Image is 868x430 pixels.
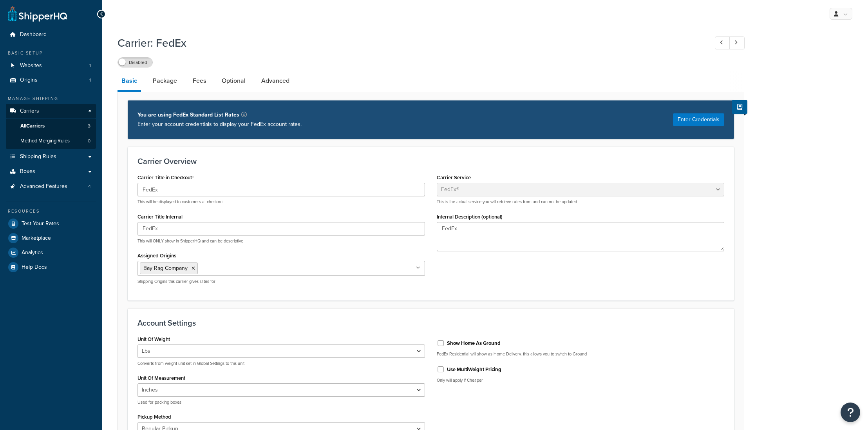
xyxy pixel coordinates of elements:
h1: Carrier: FedEx [118,35,700,51]
span: Method Merging Rules [20,138,70,144]
a: Advanced Features4 [6,179,96,194]
p: You are using FedEx Standard List Rates [137,110,302,120]
a: Optional [218,71,250,90]
span: Websites [20,62,42,69]
label: Unit Of Weight [137,336,170,342]
li: Carriers [6,104,96,149]
p: FedEx Residential will show as Home Delivery, this allows you to switch to Ground [437,351,724,357]
label: Show Home As Ground [447,340,501,347]
p: This will be displayed to customers at checkout [137,199,425,205]
div: Resources [6,208,96,215]
p: This is the actual service you will retrieve rates from and can not be updated [437,199,724,205]
span: 4 [88,183,91,190]
span: Test Your Rates [22,220,59,227]
button: Open Resource Center [841,403,860,422]
a: Boxes [6,164,96,179]
p: This will ONLY show in ShipperHQ and can be descriptive [137,238,425,244]
p: Shipping Origins this carrier gives rates for [137,279,425,284]
div: Basic Setup [6,50,96,56]
button: Enter Credentials [673,113,724,126]
label: Carrier Title in Checkout [137,175,194,181]
label: Pickup Method [137,414,171,420]
a: Carriers [6,104,96,118]
a: Help Docs [6,260,96,274]
span: Carriers [20,108,39,115]
li: Origins [6,73,96,87]
a: Dashboard [6,27,96,42]
label: Unit Of Measurement [137,375,185,381]
label: Disabled [118,58,152,67]
a: Analytics [6,246,96,260]
label: Carrier Service [437,175,471,180]
span: Advanced Features [20,183,67,190]
a: Marketplace [6,231,96,245]
p: Only will apply if Cheaper [437,377,724,383]
a: Fees [189,71,210,90]
a: AllCarriers3 [6,119,96,133]
a: Previous Record [715,36,730,49]
p: Used for packing boxes [137,399,425,405]
a: Next Record [729,36,745,49]
p: Enter your account credentials to display your FedEx account rates. [137,120,302,129]
a: Test Your Rates [6,217,96,231]
span: Shipping Rules [20,153,56,160]
span: Boxes [20,168,35,175]
a: Method Merging Rules0 [6,134,96,148]
a: Advanced [257,71,293,90]
li: Advanced Features [6,179,96,194]
a: Package [149,71,181,90]
p: Converts from weight unit set in Global Settings to this unit [137,361,425,366]
span: Bay Rag Company [143,264,188,272]
span: 1 [89,62,91,69]
h3: Account Settings [137,319,724,327]
span: 3 [88,123,90,129]
li: Websites [6,58,96,73]
label: Assigned Origins [137,253,176,259]
span: Dashboard [20,31,47,38]
span: Marketplace [22,235,51,242]
label: Carrier Title Internal [137,214,183,220]
span: Analytics [22,250,43,256]
div: Manage Shipping [6,95,96,102]
a: Shipping Rules [6,149,96,164]
a: Websites1 [6,58,96,73]
li: Method Merging Rules [6,134,96,148]
h3: Carrier Overview [137,157,724,166]
button: Show Help Docs [732,100,747,114]
a: Origins1 [6,73,96,87]
label: Use MultiWeight Pricing [447,366,501,373]
span: Help Docs [22,264,47,271]
span: All Carriers [20,123,45,129]
a: Basic [118,71,141,92]
span: 1 [89,77,91,84]
span: Origins [20,77,38,84]
span: 0 [88,138,90,144]
textarea: FedEx [437,222,724,251]
label: Internal Description (optional) [437,214,503,220]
